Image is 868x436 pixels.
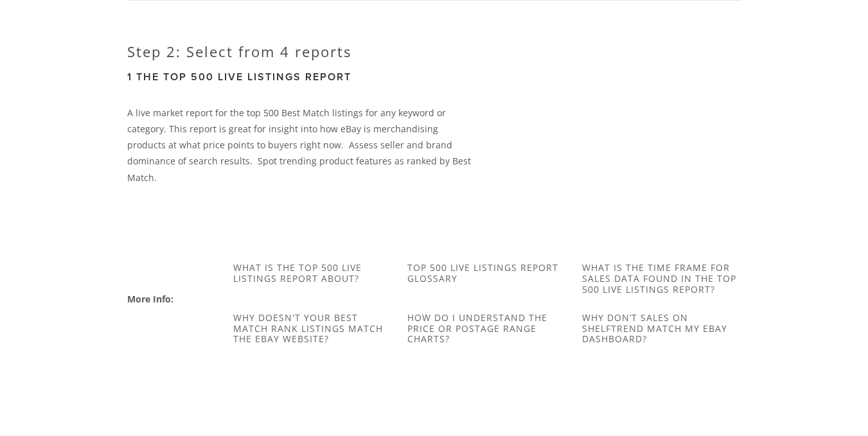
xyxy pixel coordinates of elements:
h3: 1 The Top 500 Live Listings Report [127,71,741,83]
a: Why doesn't your Best Match rank listings match the eBay website? [233,311,383,345]
iframe: eBay Research - Walkthrough of ShelfTrend's Top 500 Report [498,105,741,241]
a: What is the time frame for sales data found in the Top 500 Live Listings Report? [582,261,736,295]
a: What is the Top 500 Live Listings Report about? [233,261,362,284]
a: Top 500 Live Listings Report Glossary [407,261,558,284]
a: How do I understand the price or postage range charts? [407,311,547,345]
h2: Step 2: Select from 4 reports [127,43,741,60]
a: Why don’t sales on ShelfTrend match my eBay dashboard? [582,311,727,345]
strong: More Info: [127,293,173,305]
p: A live market report for the top 500 Best Match listings for any keyword or category. This report... [127,105,741,186]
